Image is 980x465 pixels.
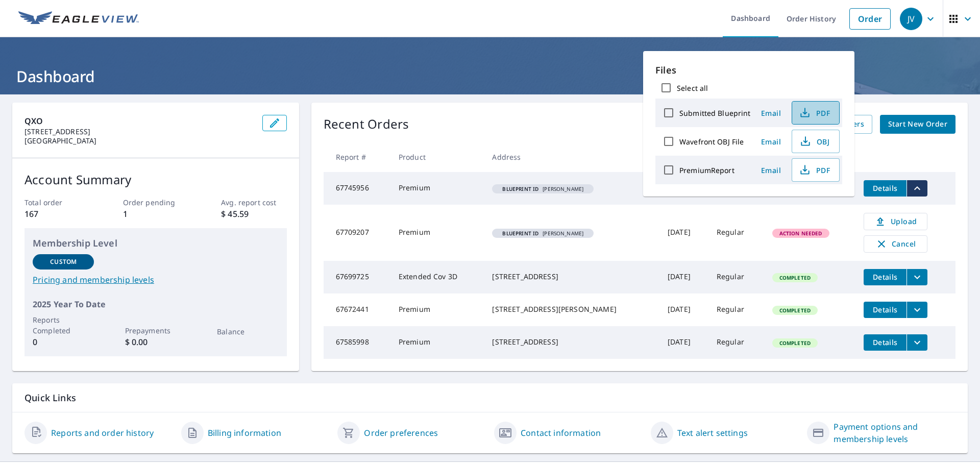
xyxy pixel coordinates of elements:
[864,302,906,318] button: detailsBtn-67672441
[123,208,188,220] p: 1
[679,108,751,118] label: Submitted Blueprint
[906,302,927,318] button: filesDropdownBtn-67672441
[906,269,927,285] button: filesDropdownBtn-67699725
[708,261,764,293] td: Regular
[834,421,955,445] a: Payment options and membership levels
[502,186,538,191] em: Blueprint ID
[888,118,947,131] span: Start New Order
[874,238,917,250] span: Cancel
[521,427,601,439] a: Contact information
[655,63,842,77] p: Files
[51,427,154,439] a: Reports and order history
[24,391,955,404] p: Quick Links
[755,134,788,150] button: Email
[390,172,484,205] td: Premium
[221,208,286,220] p: $ 45.59
[324,115,409,134] p: Recent Orders
[798,164,831,176] span: PDF
[221,197,286,208] p: Avg. report cost
[496,231,590,236] span: [PERSON_NAME]
[390,205,484,261] td: Premium
[33,336,94,348] p: 0
[659,261,708,293] td: [DATE]
[492,337,651,347] div: [STREET_ADDRESS]
[900,8,922,30] div: JV
[24,197,90,208] p: Total order
[864,269,906,285] button: detailsBtn-67699725
[906,334,927,351] button: filesDropdownBtn-67585998
[880,115,955,134] a: Start New Order
[659,205,708,261] td: [DATE]
[773,230,828,237] span: Action Needed
[798,135,831,148] span: OBJ
[870,183,900,193] span: Details
[798,107,831,119] span: PDF
[502,231,538,236] em: Blueprint ID
[759,137,783,146] span: Email
[24,127,254,136] p: [STREET_ADDRESS]
[492,304,651,314] div: [STREET_ADDRESS][PERSON_NAME]
[324,261,390,293] td: 67699725
[33,236,279,250] p: Membership Level
[906,180,927,197] button: filesDropdownBtn-67745956
[324,142,390,172] th: Report #
[759,165,783,175] span: Email
[677,427,748,439] a: Text alert settings
[870,305,900,314] span: Details
[864,213,927,230] a: Upload
[708,205,764,261] td: Regular
[755,162,788,178] button: Email
[33,314,94,336] p: Reports Completed
[792,158,840,182] button: PDF
[125,336,186,348] p: $ 0.00
[390,261,484,293] td: Extended Cov 3D
[390,326,484,359] td: Premium
[849,8,891,30] a: Order
[24,208,90,220] p: 167
[677,83,708,93] label: Select all
[24,115,254,127] p: QXO
[773,339,817,347] span: Completed
[484,142,659,172] th: Address
[659,293,708,326] td: [DATE]
[33,274,279,286] a: Pricing and membership levels
[759,108,783,118] span: Email
[217,326,278,337] p: Balance
[24,136,254,145] p: [GEOGRAPHIC_DATA]
[708,326,764,359] td: Regular
[24,170,287,189] p: Account Summary
[324,326,390,359] td: 67585998
[208,427,281,439] a: Billing information
[324,293,390,326] td: 67672441
[792,130,840,153] button: OBJ
[864,235,927,253] button: Cancel
[125,325,186,336] p: Prepayments
[708,293,764,326] td: Regular
[773,274,817,281] span: Completed
[870,272,900,282] span: Details
[33,298,279,310] p: 2025 Year To Date
[324,205,390,261] td: 67709207
[390,142,484,172] th: Product
[864,180,906,197] button: detailsBtn-67745956
[18,11,139,27] img: EV Logo
[364,427,438,439] a: Order preferences
[659,326,708,359] td: [DATE]
[870,215,921,228] span: Upload
[870,337,900,347] span: Details
[679,137,744,146] label: Wavefront OBJ File
[496,186,590,191] span: [PERSON_NAME]
[390,293,484,326] td: Premium
[123,197,188,208] p: Order pending
[864,334,906,351] button: detailsBtn-67585998
[755,105,788,121] button: Email
[50,257,77,266] p: Custom
[679,165,734,175] label: PremiumReport
[773,307,817,314] span: Completed
[324,172,390,205] td: 67745956
[492,272,651,282] div: [STREET_ADDRESS]
[792,101,840,125] button: PDF
[12,66,968,87] h1: Dashboard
